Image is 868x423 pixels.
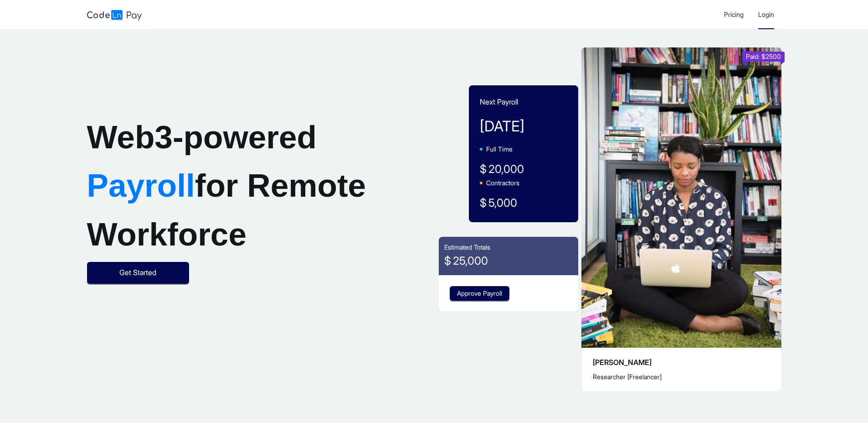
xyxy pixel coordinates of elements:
button: Get Started [87,262,189,284]
img: example [581,47,781,348]
span: Researcher [Freelancer] [593,373,662,381]
span: [DATE] [480,117,524,135]
button: Approve Payroll [450,286,509,301]
span: Login [758,10,774,18]
h1: Web3-powered for Remote Workforce [87,113,372,259]
span: [PERSON_NAME] [593,358,652,367]
p: Next Payroll [480,96,567,108]
span: Get Started [119,267,156,278]
span: Paid: $2500 [746,52,781,60]
span: Estimated Totals [444,243,490,251]
span: Full Time [486,145,513,153]
span: 20,000 [488,162,524,176]
a: Get Started [87,269,189,277]
span: $ [480,161,487,178]
span: Payroll [87,167,195,204]
img: logo [87,10,142,21]
span: $ [480,194,487,212]
span: Approve Payroll [457,288,502,298]
span: 25,000 [453,254,488,267]
span: 5,000 [488,196,517,209]
span: $ [444,252,451,270]
span: Pricing [724,10,744,18]
span: Contractors [486,179,519,187]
